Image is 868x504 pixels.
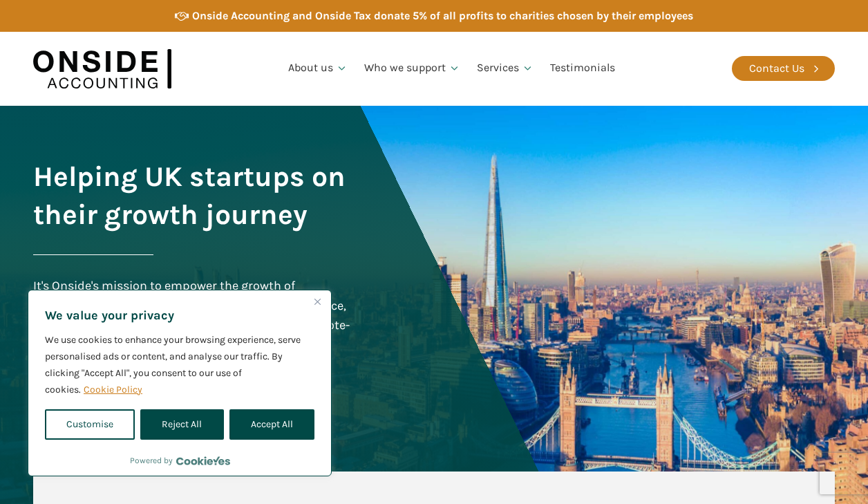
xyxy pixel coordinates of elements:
a: Testimonials [542,45,623,92]
a: Visit CookieYes website [176,456,230,465]
div: We value your privacy [28,290,332,476]
a: Services [469,45,542,92]
p: We value your privacy [45,307,314,324]
div: Contact Us [749,59,804,77]
a: About us [280,45,356,92]
a: Contact Us [732,56,835,81]
button: Accept All [229,409,314,440]
div: Powered by [130,454,230,467]
img: Close [314,299,321,305]
div: It's Onside's mission to empower the growth of technology startups through expert financial guida... [33,276,354,355]
button: Customise [45,409,135,440]
h1: Helping UK startups on their growth journey [33,158,354,234]
div: Onside Accounting and Onside Tax donate 5% of all profits to charities chosen by their employees [192,7,693,25]
button: Close [309,293,325,310]
img: Onside Accounting [33,42,171,95]
a: Cookie Policy [83,383,143,396]
button: Reject All [140,409,223,440]
a: Who we support [356,45,469,92]
p: We use cookies to enhance your browsing experience, serve personalised ads or content, and analys... [45,332,314,398]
